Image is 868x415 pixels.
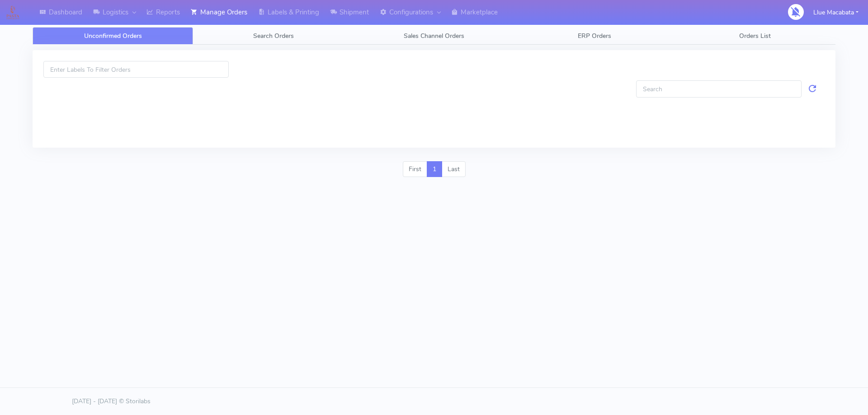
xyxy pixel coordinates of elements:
[578,32,611,40] span: ERP Orders
[427,161,442,177] a: 1
[404,32,464,40] span: Sales Channel Orders
[84,32,142,40] span: Unconfirmed Orders
[253,32,294,40] span: Search Orders
[33,27,835,45] ul: Tabs
[807,3,865,22] button: Llue Macabata
[636,80,802,97] input: Search
[43,61,229,78] input: Enter Labels To Filter Orders
[739,32,771,40] span: Orders List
